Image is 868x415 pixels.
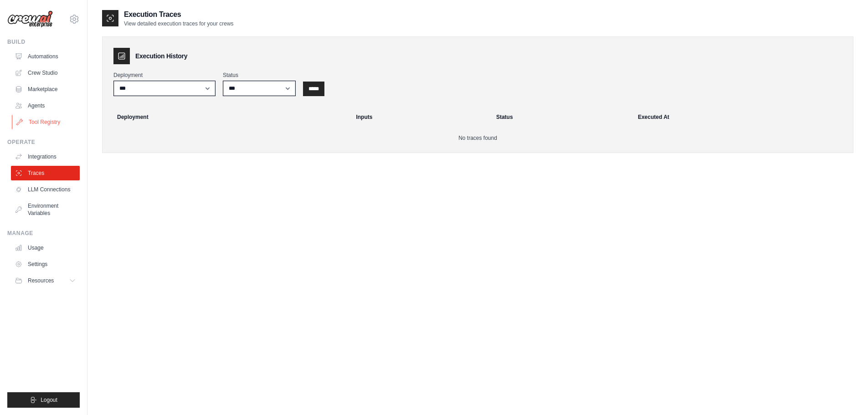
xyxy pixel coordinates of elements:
[11,182,80,197] a: LLM Connections
[11,49,80,64] a: Automations
[12,115,81,129] a: Tool Registry
[11,98,80,113] a: Agents
[28,277,54,284] span: Resources
[11,82,80,97] a: Marketplace
[113,134,842,142] p: No traces found
[11,199,80,220] a: Environment Variables
[7,392,80,408] button: Logout
[113,72,216,79] label: Deployment
[11,257,80,272] a: Settings
[106,107,350,127] th: Deployment
[7,138,80,146] div: Operate
[135,51,187,61] h3: Execution History
[11,241,80,255] a: Usage
[11,273,80,288] button: Resources
[7,230,80,237] div: Manage
[124,9,234,20] h2: Execution Traces
[11,66,80,80] a: Crew Studio
[7,38,80,46] div: Build
[11,166,80,180] a: Traces
[223,72,296,79] label: Status
[491,107,632,127] th: Status
[632,107,849,127] th: Executed At
[350,107,490,127] th: Inputs
[11,149,80,164] a: Integrations
[7,10,53,28] img: Logo
[41,396,57,404] span: Logout
[124,20,234,27] p: View detailed execution traces for your crews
